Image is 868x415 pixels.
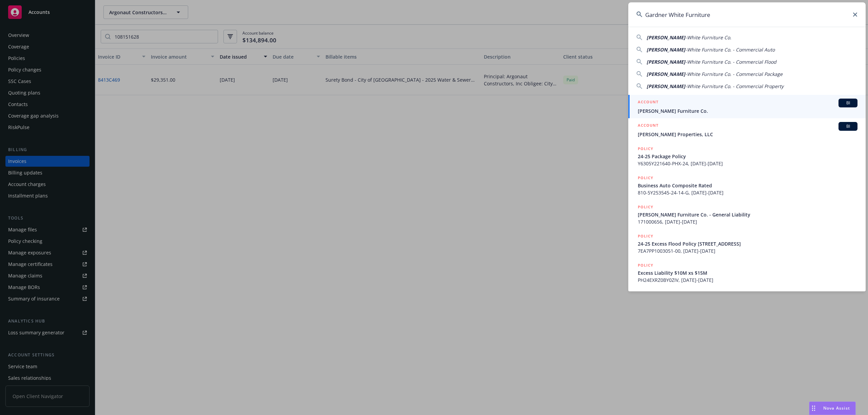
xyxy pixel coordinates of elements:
span: 171000656, [DATE]-[DATE] [638,218,857,225]
span: [PERSON_NAME] [647,83,685,89]
span: BI [841,123,855,129]
span: -White Furniture Co. - Commercial Flood [685,59,776,65]
span: 810-5Y253545-24-14-G, [DATE]-[DATE] [638,189,857,196]
button: Nova Assist [809,401,856,415]
span: -White Furniture Co. [685,34,731,41]
a: ACCOUNTBI[PERSON_NAME] Furniture Co. [628,95,866,118]
a: POLICY24-25 Package PolicyY6305Y221640-PHX-24, [DATE]-[DATE] [628,142,866,171]
span: -White Furniture Co. - Commercial Auto [685,46,775,53]
h5: ACCOUNT [638,122,658,130]
a: POLICYExcess Liability $10M xs $15MPH24EXRZ0BY0ZIV, [DATE]-[DATE] [628,258,866,287]
h5: POLICY [638,174,653,181]
span: Y6305Y221640-PHX-24, [DATE]-[DATE] [638,160,857,167]
span: PH24EXRZ0BY0ZIV, [DATE]-[DATE] [638,276,857,284]
h5: POLICY [638,145,653,152]
h5: POLICY [638,233,653,240]
span: [PERSON_NAME] Furniture Co. - General Liability [638,211,857,218]
span: [PERSON_NAME] [647,71,685,77]
a: POLICYBusiness Auto Composite Rated810-5Y253545-24-14-G, [DATE]-[DATE] [628,171,866,200]
span: BI [841,100,855,106]
span: 7EA7PP1003051-00, [DATE]-[DATE] [638,247,857,254]
input: Search... [628,2,866,27]
span: 24-25 Package Policy [638,153,857,160]
a: POLICY24-25 Excess Flood Policy [STREET_ADDRESS]7EA7PP1003051-00, [DATE]-[DATE] [628,229,866,258]
span: Business Auto Composite Rated [638,182,857,189]
span: [PERSON_NAME] Furniture Co. [638,107,857,115]
span: [PERSON_NAME] [647,59,685,65]
h5: ACCOUNT [638,99,658,107]
span: [PERSON_NAME] Properties, LLC [638,131,857,138]
span: Nova Assist [823,405,850,411]
span: [PERSON_NAME] [647,34,685,41]
span: [PERSON_NAME] [647,46,685,53]
h5: POLICY [638,204,653,210]
div: Drag to move [809,402,818,415]
span: 24-25 Excess Flood Policy [STREET_ADDRESS] [638,240,857,247]
a: ACCOUNTBI[PERSON_NAME] Properties, LLC [628,118,866,142]
span: Excess Liability $10M xs $15M [638,269,857,276]
span: -White Furniture Co. - Commercial Package [685,71,783,77]
a: POLICY[PERSON_NAME] Furniture Co. - General Liability171000656, [DATE]-[DATE] [628,200,866,229]
h5: POLICY [638,262,653,269]
span: -White Furniture Co. - Commercial Property [685,83,784,89]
